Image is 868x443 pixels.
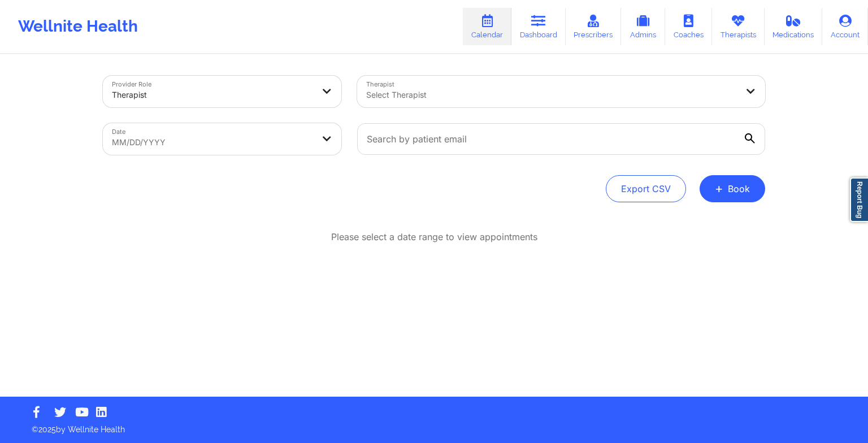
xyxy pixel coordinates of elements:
a: Calendar [463,8,511,45]
a: Coaches [665,8,712,45]
a: Admins [621,8,665,45]
a: Account [822,8,868,45]
a: Prescribers [566,8,622,45]
p: Please select a date range to view appointments [331,231,537,244]
button: +Book [700,175,765,202]
span: + [715,185,723,192]
div: Therapist [112,82,313,107]
p: © 2025 by Wellnite Health [24,416,844,435]
button: Export CSV [606,175,686,202]
a: Therapists [712,8,765,45]
a: Dashboard [511,8,566,45]
a: Report Bug [850,177,868,222]
a: Medications [765,8,823,45]
input: Search by patient email [357,123,765,155]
